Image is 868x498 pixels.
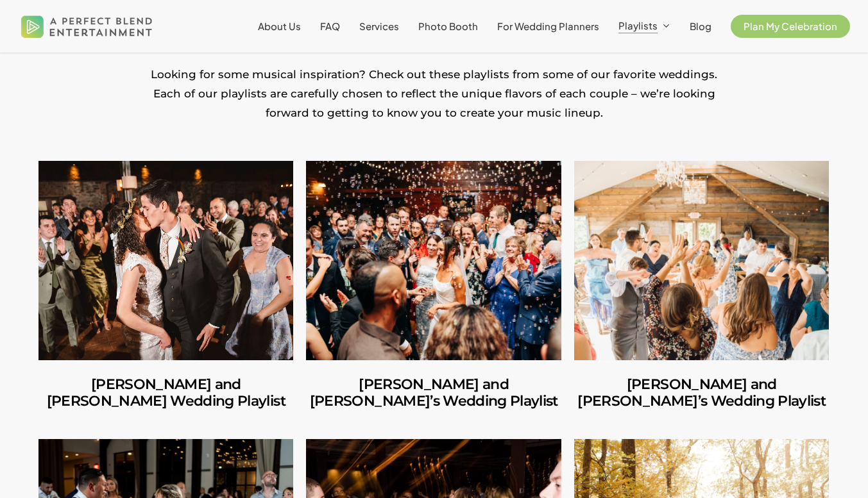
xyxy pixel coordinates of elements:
[418,20,478,32] span: Photo Booth
[690,20,711,32] span: Blog
[574,360,829,426] a: Jules and Michelle’s Wedding Playlist
[497,20,599,32] span: For Wedding Planners
[618,19,658,31] span: Playlists
[146,65,723,122] p: Looking for some musical inspiration? Check out these playlists from some of our favorite wedding...
[497,21,599,31] a: For Wedding Planners
[306,360,561,426] a: Ilana and Andrew’s Wedding Playlist
[359,20,399,32] span: Services
[258,20,301,32] span: About Us
[306,161,561,360] a: Ilana and Andrew’s Wedding Playlist
[359,21,399,31] a: Services
[18,5,156,47] img: A Perfect Blend Entertainment
[731,21,850,31] a: Plan My Celebration
[744,20,837,32] span: Plan My Celebration
[418,21,478,31] a: Photo Booth
[38,360,293,426] a: Amber and Cooper’s Wedding Playlist
[690,21,711,31] a: Blog
[320,20,340,32] span: FAQ
[258,21,301,31] a: About Us
[574,161,829,360] a: Jules and Michelle’s Wedding Playlist
[320,21,340,31] a: FAQ
[618,21,670,32] a: Playlists
[38,161,293,360] a: Amber and Cooper’s Wedding Playlist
